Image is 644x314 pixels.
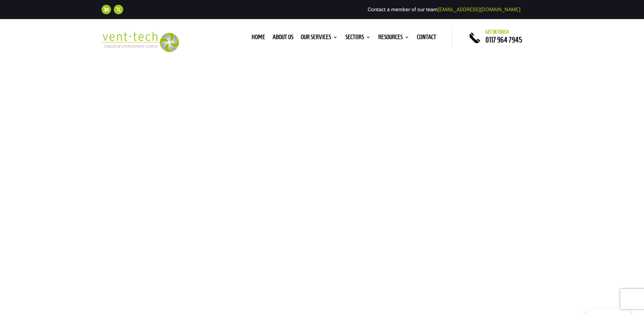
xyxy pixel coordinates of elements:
[252,35,265,42] a: Home
[102,32,179,52] img: 2023-09-27T08_35_16.549ZVENT-TECH---Clear-background
[368,6,520,13] span: Contact a member of our team
[417,35,436,42] a: Contact
[485,36,522,44] a: 0117 964 7945
[273,35,293,42] a: About us
[345,35,371,42] a: Sectors
[485,29,509,35] span: Get in touch
[378,35,409,42] a: Resources
[102,5,111,14] a: Follow on LinkedIn
[301,35,338,42] a: Our Services
[438,6,520,13] a: [EMAIL_ADDRESS][DOMAIN_NAME]
[114,5,123,14] a: Follow on X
